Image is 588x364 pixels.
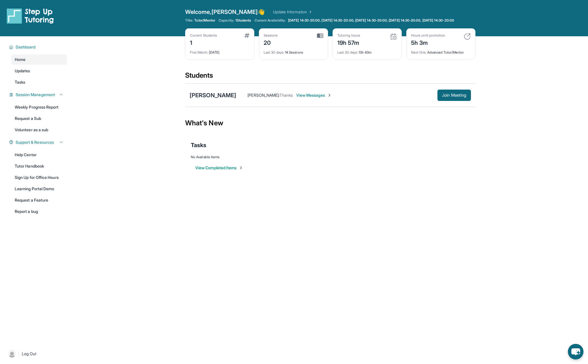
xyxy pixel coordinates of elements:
[185,71,475,83] div: Students
[11,54,67,65] a: Home
[337,38,360,47] div: 19h 57m
[280,93,293,98] span: Thanks
[195,165,243,171] button: View Completed Items
[11,161,67,171] a: Tutor Handbook
[185,111,475,136] div: What's New
[11,66,67,76] a: Updates
[317,33,323,38] img: card
[327,93,332,98] img: Chevron-Right
[296,92,332,98] span: View Messages
[568,344,583,359] button: chat-button
[11,184,67,194] a: Learning Portal Demo
[11,102,67,112] a: Weekly Progress Report
[190,91,236,99] div: [PERSON_NAME]
[16,139,54,145] span: Support & Resources
[442,94,466,97] span: Join Meeting
[307,9,313,15] img: Chevron Right
[6,348,67,360] a: |Log Out
[437,90,471,101] button: Join Meeting
[264,33,278,38] div: Sessions
[22,351,37,357] span: Log Out
[185,8,265,16] span: Welcome, [PERSON_NAME] 👋
[273,9,313,15] a: Update Information
[191,141,206,149] span: Tasks
[16,92,55,98] span: Session Management
[288,18,454,23] span: [DATE] 14:30-20:00, [DATE] 14:30-20:00, [DATE] 14:30-20:00, [DATE] 14:30-20:00, [DATE] 14:30-20:00
[11,195,67,205] a: Request a Feature
[464,33,471,40] img: card
[11,172,67,183] a: Sign Up for Office Hours
[411,38,445,47] div: 5h 3m
[411,33,445,38] div: Hours until promotion
[16,44,36,50] span: Dashboard
[15,79,25,85] span: Tasks
[248,93,280,98] span: [PERSON_NAME] :
[11,125,67,135] a: Volunteer as a sub
[15,57,26,62] span: Home
[194,18,215,23] span: Tutor/Mentor
[190,50,208,54] span: First Match :
[235,18,251,23] span: 1 Students
[411,47,471,55] div: Advanced Tutor/Mentor
[185,18,193,23] span: Title:
[255,18,286,23] span: Current Availability:
[287,18,455,23] a: [DATE] 14:30-20:00, [DATE] 14:30-20:00, [DATE] 14:30-20:00, [DATE] 14:30-20:00, [DATE] 14:30-20:00
[337,33,360,38] div: Tutoring hours
[8,350,16,358] img: user-img
[337,47,397,55] div: 13h 43m
[18,350,20,357] span: |
[264,50,284,54] span: Last 30 days :
[11,77,67,87] a: Tasks
[7,8,54,24] img: logo
[264,47,323,55] div: 14 Sessions
[390,33,397,40] img: card
[13,44,64,50] button: Dashboard
[264,38,278,47] div: 20
[11,206,67,217] a: Report a bug
[191,155,470,159] div: No Available Items
[337,50,358,54] span: Last 30 days :
[190,47,249,55] div: [DATE]
[244,33,249,38] img: card
[411,50,426,54] span: Next title :
[11,150,67,160] a: Help Center
[219,18,234,23] span: Capacity:
[190,33,217,38] div: Current Students
[15,68,30,74] span: Updates
[13,139,64,145] button: Support & Resources
[11,113,67,124] a: Request a Sub
[190,38,217,47] div: 1
[13,92,64,98] button: Session Management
